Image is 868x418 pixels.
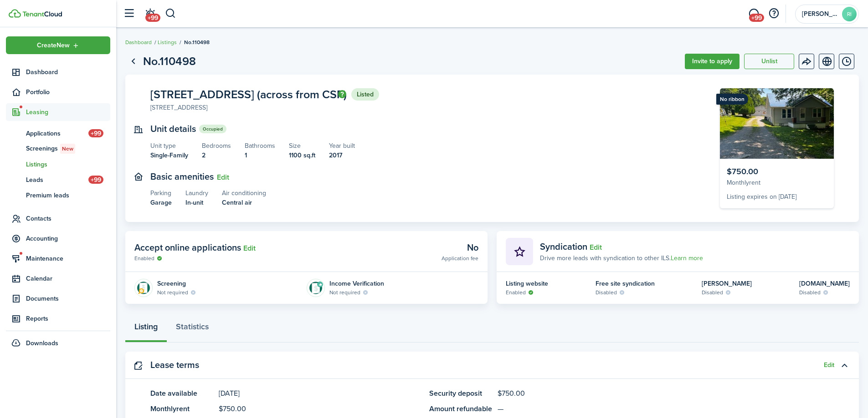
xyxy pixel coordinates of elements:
[819,54,834,69] a: View on website
[351,88,379,101] status: Listed
[429,403,493,414] panel-main-title: Amount refundable
[26,144,110,154] span: Screenings
[150,151,188,160] listing-view-item-description: Single-Family
[134,241,241,254] span: Accept online applications
[842,7,857,21] avatar-text: RI
[150,141,188,151] listing-view-item-title: Unit type
[506,279,548,288] div: Listing website
[222,188,266,198] listing-view-item-title: Air conditioning
[157,288,196,297] listing-view-item-indicator: Not required
[307,279,325,297] img: Income Verification
[26,107,110,117] span: Leasing
[245,141,275,151] listing-view-item-title: Bathrooms
[150,103,207,112] div: [STREET_ADDRESS]
[540,253,703,263] div: Drive more leads with syndication to other ILS.
[744,54,794,69] button: Unlist
[150,171,214,182] text-item: Basic amenities
[150,198,172,207] listing-view-item-description: Garage
[329,288,384,297] listing-view-item-indicator: Not required
[125,54,141,69] a: Go back
[185,188,208,198] listing-view-item-title: Laundry
[6,36,110,54] button: Open menu
[6,310,110,327] a: Reports
[243,244,256,252] button: Edit
[26,234,110,243] span: Accounting
[26,160,110,169] span: Listings
[837,358,852,373] button: Toggle accordion
[766,6,781,21] button: Open resource center
[498,403,834,414] panel-main-description: —
[727,192,827,201] div: Listing expires on [DATE]
[824,362,834,369] button: Edit
[727,166,827,178] div: $750.00
[6,187,110,203] a: Premium leads
[150,360,199,370] panel-main-title: Lease terms
[150,124,196,134] text-item: Unit details
[22,11,62,17] img: TenantCloud
[125,38,152,46] a: Dashboard
[134,254,256,262] listing-view-item-indicator: Enabled
[26,338,58,348] span: Downloads
[202,151,231,160] listing-view-item-description: 2
[289,141,315,151] listing-view-item-title: Size
[799,288,850,297] listing-view-item-indicator: Disabled
[184,38,210,46] span: No.110498
[88,176,103,184] span: +99
[745,2,762,25] a: Messaging
[702,279,752,288] div: [PERSON_NAME]
[442,254,478,262] listing-view-item-indicator: Application fee
[199,125,226,133] status: Occupied
[498,388,834,399] panel-main-description: $750.00
[26,314,110,323] span: Reports
[157,279,196,288] div: Screening
[134,279,153,297] img: Tenant screening
[329,279,384,288] div: Income Verification
[839,54,854,69] button: Timeline
[26,274,110,283] span: Calendar
[720,88,834,159] img: Listing avatar
[727,178,827,187] div: Monthly rent
[62,145,73,153] span: New
[702,288,752,297] listing-view-item-indicator: Disabled
[150,403,214,414] panel-main-title: Monthly rent
[26,129,88,138] span: Applications
[289,151,315,160] listing-view-item-description: 1100 sq.ft
[329,141,355,151] listing-view-item-title: Year built
[150,388,214,399] panel-main-title: Date available
[219,388,420,399] panel-main-description: [DATE]
[26,191,110,200] span: Premium leads
[429,388,493,399] panel-main-title: Security deposit
[165,6,176,21] button: Search
[9,9,21,18] img: TenantCloud
[6,63,110,81] a: Dashboard
[150,188,172,198] listing-view-item-title: Parking
[185,198,208,207] listing-view-item-description: In-unit
[671,253,703,263] a: Learn more
[6,126,110,141] a: Applications+99
[749,14,764,22] span: +99
[716,94,748,105] ribbon: No ribbon
[26,254,110,263] span: Maintenance
[26,294,110,303] span: Documents
[141,2,159,25] a: Notifications
[222,198,266,207] listing-view-item-description: Central air
[6,141,110,156] a: ScreeningsNew
[158,38,177,46] a: Listings
[6,156,110,172] a: Listings
[202,141,231,151] listing-view-item-title: Bedrooms
[120,5,138,22] button: Open sidebar
[590,243,602,252] button: Edit
[245,151,275,160] listing-view-item-description: 1
[217,173,229,181] button: Edit
[26,87,110,97] span: Portfolio
[26,67,110,77] span: Dashboard
[150,89,347,100] span: [STREET_ADDRESS] (across from CSP)
[26,214,110,223] span: Contacts
[540,240,587,253] span: Syndication
[167,315,218,342] a: Statistics
[145,14,160,22] span: +99
[596,288,655,297] listing-view-item-indicator: Disabled
[442,241,478,254] div: No
[596,279,655,288] div: Free site syndication
[685,54,740,69] button: Invite to apply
